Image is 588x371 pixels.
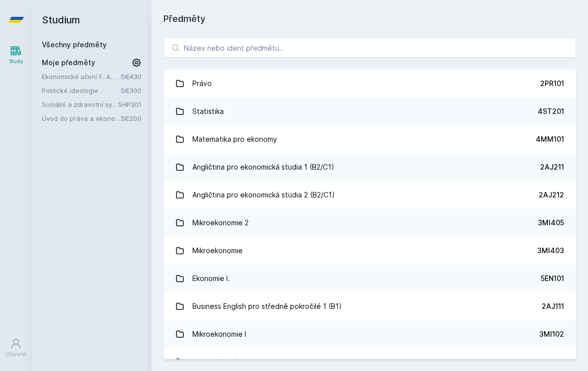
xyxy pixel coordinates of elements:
[163,181,576,209] a: Angličtina pro ekonomická studia 2 (B2/C1) 2AJ212
[163,237,576,265] a: Mikroekonomie 3MI403
[2,333,30,363] a: Uživatel
[163,265,576,292] a: Ekonomie I. 5EN101
[537,357,564,367] div: 5HD200
[42,58,95,68] span: Moje předměty
[542,301,564,311] div: 2AJ111
[163,125,576,153] a: Matematika pro ekonomy 4MM101
[192,74,212,93] div: Právo
[539,190,564,200] div: 2AJ212
[192,241,243,261] div: Mikroekonomie
[121,73,142,81] a: 5IE430
[163,70,576,97] a: Právo 2PR101
[540,79,564,89] div: 2PR101
[538,218,564,228] div: 3MI405
[192,296,342,316] div: Business English pro středně pokročilé 1 (B1)
[192,269,230,288] div: Ekonomie I.
[9,58,23,65] div: Study
[42,99,118,109] a: Sociální a zdravotní systém
[163,209,576,237] a: Mikroekonomie 2 3MI405
[121,87,142,94] a: 5IE300
[163,320,576,348] a: Mikroekonomie I 3MI102
[163,292,576,320] a: Business English pro středně pokročilé 1 (B1) 2AJ111
[163,97,576,125] a: Statistika 4ST201
[163,38,576,58] input: Název nebo ident předmětu…
[118,100,142,108] a: 5HP301
[536,134,564,144] div: 4MM101
[163,12,576,26] h1: Předměty
[537,246,564,256] div: 3MI403
[2,40,30,70] a: Study
[42,113,121,123] a: Úvod do práva a ekonomie
[163,153,576,181] a: Angličtina pro ekonomická studia 1 (B2/C1) 2AJ211
[192,129,277,149] div: Matematika pro ekonomy
[540,162,564,172] div: 2AJ211
[121,114,142,122] a: 5IE200
[42,72,121,82] a: Ekonomické učení F. A. [GEOGRAPHIC_DATA]
[541,274,564,283] div: 5EN101
[192,157,334,177] div: Angličtina pro ekonomická studia 1 (B2/C1)
[192,101,224,121] div: Statistika
[192,324,246,344] div: Mikroekonomie I
[192,213,249,233] div: Mikroekonomie 2
[42,40,107,49] a: Všechny předměty
[42,86,121,95] a: Politické ideologie
[5,351,26,358] div: Uživatel
[538,106,564,116] div: 4ST201
[539,329,564,339] div: 3MI102
[192,185,335,205] div: Angličtina pro ekonomická studia 2 (B2/C1)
